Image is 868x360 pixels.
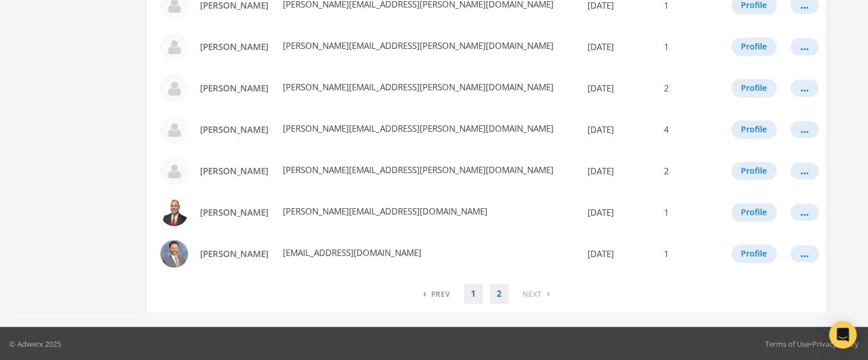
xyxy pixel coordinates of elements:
[160,198,188,226] img: James Vanya profile
[731,37,777,56] button: Profile
[200,82,268,94] span: [PERSON_NAME]
[281,40,554,51] span: [PERSON_NAME][EMAIL_ADDRESS][PERSON_NAME][DOMAIN_NAME]
[490,284,509,304] a: 2
[657,192,722,233] td: 1
[516,284,557,304] a: Next
[200,165,268,177] span: [PERSON_NAME]
[281,122,554,134] span: [PERSON_NAME][EMAIL_ADDRESS][PERSON_NAME][DOMAIN_NAME]
[160,240,188,267] img: Jarrett Hodson profile
[812,339,859,349] a: Privacy Policy
[657,109,722,150] td: 4
[657,26,722,67] td: 1
[281,164,554,175] span: [PERSON_NAME][EMAIL_ADDRESS][PERSON_NAME][DOMAIN_NAME]
[790,162,819,179] button: ...
[790,79,819,97] button: ...
[800,129,809,130] div: ...
[160,74,188,102] img: Elizabeth Rejsek profile
[790,204,819,221] button: ...
[200,248,268,259] span: [PERSON_NAME]
[578,192,657,233] td: [DATE]
[193,78,276,99] a: [PERSON_NAME]
[657,67,722,109] td: 2
[790,121,819,138] button: ...
[281,205,487,217] span: [PERSON_NAME][EMAIL_ADDRESS][DOMAIN_NAME]
[193,119,276,140] a: [PERSON_NAME]
[731,244,777,263] button: Profile
[765,338,859,350] div: •
[800,253,809,254] div: ...
[200,206,268,218] span: [PERSON_NAME]
[578,26,657,67] td: [DATE]
[657,233,722,274] td: 1
[829,321,857,348] div: Open Intercom Messenger
[193,160,276,182] a: [PERSON_NAME]
[578,109,657,150] td: [DATE]
[281,81,554,93] span: [PERSON_NAME][EMAIL_ADDRESS][PERSON_NAME][DOMAIN_NAME]
[578,233,657,274] td: [DATE]
[800,170,809,171] div: ...
[731,79,777,97] button: Profile
[800,212,809,213] div: ...
[578,150,657,192] td: [DATE]
[731,120,777,139] button: Profile
[193,243,276,265] a: [PERSON_NAME]
[547,288,550,299] span: ›
[160,116,188,143] img: Eric Zanotelli profile
[160,157,188,185] img: James Racanelli profile
[657,150,722,192] td: 2
[416,284,557,304] nav: pagination
[800,46,809,47] div: ...
[731,203,777,221] button: Profile
[200,41,268,52] span: [PERSON_NAME]
[790,38,819,55] button: ...
[790,245,819,262] button: ...
[578,67,657,109] td: [DATE]
[9,338,61,350] p: © Adwerx 2025
[160,33,188,60] img: Debbie Riopelle profile
[193,36,276,58] a: [PERSON_NAME]
[765,339,809,349] a: Terms of Use
[193,202,276,223] a: [PERSON_NAME]
[731,162,777,180] button: Profile
[281,247,421,258] span: [EMAIL_ADDRESS][DOMAIN_NAME]
[800,87,809,89] div: ...
[464,284,483,304] a: 1
[800,5,809,6] div: ...
[200,124,268,135] span: [PERSON_NAME]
